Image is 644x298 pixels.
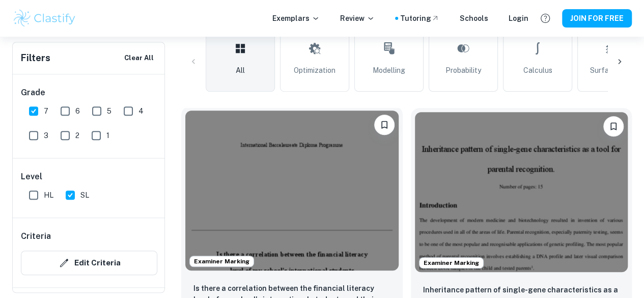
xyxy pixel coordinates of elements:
button: JOIN FOR FREE [562,9,632,28]
h6: Criteria [21,230,51,242]
p: Exemplars [272,13,320,24]
button: Please log in to bookmark exemplars [603,116,624,137]
span: Probability [445,65,481,76]
img: Clastify logo [12,8,77,29]
span: 2 [75,130,79,141]
span: HL [44,189,53,201]
span: 4 [138,105,144,117]
a: Tutoring [400,13,439,24]
button: Please log in to bookmark exemplars [374,115,395,135]
h6: Filters [21,51,50,65]
span: Examiner Marking [190,257,254,266]
span: Examiner Marking [419,258,483,267]
span: Optimization [294,65,335,76]
button: Help and Feedback [537,10,554,27]
span: Modelling [373,65,405,76]
span: 1 [106,130,109,141]
span: Surface Area [590,65,634,76]
a: Schools [460,13,488,24]
a: Login [509,13,528,24]
span: Calculus [523,65,552,76]
span: 3 [44,130,48,141]
p: Review [340,13,375,24]
span: All [236,65,245,76]
span: 7 [44,105,48,117]
span: SL [80,189,89,201]
button: Clear All [122,50,156,66]
img: Math AI IA example thumbnail: Inheritance pattern of single-gene chara [415,112,628,272]
button: Edit Criteria [21,251,157,275]
img: Math AI IA example thumbnail: Is there a correlation between the finan [185,111,399,270]
h6: Grade [21,87,157,99]
span: 5 [107,105,111,117]
span: 6 [75,105,80,117]
h6: Level [21,171,157,183]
